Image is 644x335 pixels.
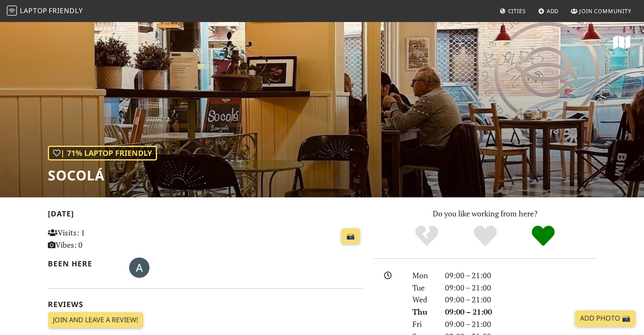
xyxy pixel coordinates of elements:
h2: [DATE] [48,209,364,221]
span: Add [547,7,559,15]
div: No [398,224,456,248]
h2: Reviews [48,300,364,309]
h2: Been here [48,259,119,268]
div: Yes [456,224,514,248]
div: 09:00 – 21:00 [440,282,602,294]
a: LaptopFriendly LaptopFriendly [7,4,83,19]
div: Mon [407,269,439,282]
a: Join Community [567,3,635,19]
img: LaptopFriendly [7,6,17,16]
div: Definitely! [514,224,572,248]
div: Wed [407,293,439,306]
div: 09:00 – 21:00 [440,318,602,330]
p: Visits: 1 Vibes: 0 [48,227,146,251]
span: Friendly [49,6,83,15]
h1: Socolá [48,167,157,183]
a: Join and leave a review! [48,312,143,328]
a: Cities [496,3,529,19]
a: 📸 [341,228,360,244]
div: | 71% Laptop Friendly [48,146,157,161]
div: 09:00 – 21:00 [440,306,602,318]
a: Add [535,3,562,19]
div: 09:00 – 21:00 [440,269,602,282]
span: Join Community [579,7,631,15]
span: Laptop [20,6,47,15]
div: 09:00 – 21:00 [440,293,602,306]
div: Fri [407,318,439,330]
div: Thu [407,306,439,318]
img: 3676-aiste.jpg [129,257,149,278]
p: Do you like working from here? [374,208,597,220]
a: Add Photo 📸 [575,310,636,327]
span: Aistė Mat [129,262,149,272]
div: Tue [407,282,439,294]
span: Cities [508,7,526,15]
